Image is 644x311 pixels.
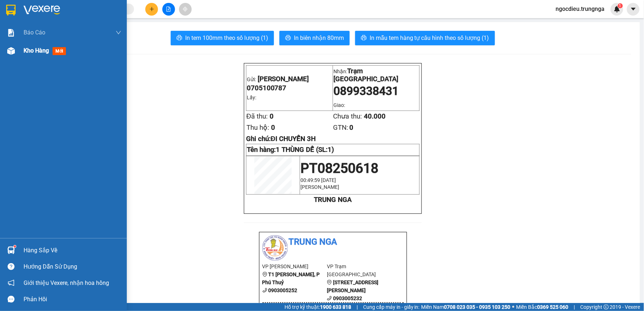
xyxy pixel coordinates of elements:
span: phone [327,296,332,301]
div: PHƯƠNG [6,22,64,31]
span: down [116,30,121,36]
span: Đã thu: [246,112,268,120]
span: 0 [271,124,275,132]
b: T1 [PERSON_NAME], P Phú Thuỷ [262,271,320,285]
span: Ghi chú: [246,135,316,143]
span: Giới thiệu Vexere, nhận hoa hồng [24,278,109,287]
span: printer [176,35,182,42]
div: Hàng sắp về [24,245,121,256]
span: Chưa thu : [68,49,96,56]
span: In tem 100mm theo số lượng (1) [185,33,268,42]
span: 40.000 [364,112,386,120]
span: mới [53,47,66,55]
span: Nhận: [69,7,87,14]
img: logo.jpg [262,235,288,261]
p: Gửi: [247,75,332,83]
button: printerIn biên nhận 80mm [279,31,350,45]
li: VP [PERSON_NAME] [262,262,327,270]
span: plus [149,7,154,12]
span: Thu hộ: [246,124,269,132]
img: warehouse-icon [7,47,15,55]
span: 0899338431 [333,84,399,98]
strong: TRUNG NGA [314,196,352,204]
span: [PERSON_NAME] [300,184,339,190]
span: ĐI CHUYẾN 3H [271,135,316,143]
div: Phản hồi [24,294,121,305]
strong: Tên hàng: [247,146,335,154]
span: Miền Nam [421,303,511,311]
b: [STREET_ADDRESS][PERSON_NAME] [327,279,378,293]
div: 0705100787 [6,31,64,41]
span: Báo cáo [24,28,45,37]
span: GTN: [333,124,348,132]
span: In biên nhận 80mm [294,33,344,42]
span: Lấy: [247,95,256,100]
span: 0705100787 [247,84,287,92]
span: [PERSON_NAME] [258,75,309,83]
strong: 0369 525 060 [537,304,569,310]
button: printerIn tem 100mm theo số lượng (1) [171,31,274,45]
span: printer [361,35,367,42]
strong: 0708 023 035 - 0935 103 250 [444,304,511,310]
span: 1 THÙNG DẾ (SL: [276,146,335,154]
span: Kho hàng [24,47,49,54]
button: plus [145,3,158,16]
span: printer [285,35,291,42]
span: environment [327,280,332,285]
button: file-add [162,3,175,16]
span: 00:49:59 [DATE] [300,177,336,183]
div: 40.000 [68,47,144,57]
div: 0899338431 [69,32,143,42]
button: aim [179,3,192,16]
span: caret-down [630,6,637,12]
span: 0 [270,112,274,120]
div: [PERSON_NAME] [6,6,64,22]
span: Gửi: [6,6,17,14]
span: 1) [328,146,335,154]
div: HUY [69,24,143,32]
li: VP Trạm [GEOGRAPHIC_DATA] [327,262,392,278]
span: | [357,303,358,311]
span: file-add [166,7,171,12]
sup: 1 [618,3,623,8]
img: icon-new-feature [614,6,620,12]
div: Hướng dẫn sử dụng [24,261,121,272]
img: warehouse-icon [7,246,15,254]
button: printerIn mẫu tem hàng tự cấu hình theo số lượng (1) [355,31,495,45]
span: Giao: [333,102,345,108]
span: question-circle [8,263,14,270]
strong: 1900 633 818 [320,304,351,310]
span: Cung cấp máy in - giấy in: [363,303,420,311]
span: environment [262,272,267,277]
span: message [8,296,14,303]
p: Nhận: [333,67,419,83]
span: Miền Bắc [516,303,569,311]
b: 0903005252 [269,287,298,293]
span: phone [262,288,267,293]
span: Trạm [GEOGRAPHIC_DATA] [333,67,398,83]
span: ⚪️ [512,306,515,308]
span: Chưa thu: [333,112,362,120]
img: logo-vxr [6,5,16,16]
b: 0903005232 [333,295,362,301]
div: Trạm [GEOGRAPHIC_DATA] [69,6,143,24]
button: caret-down [627,3,640,16]
span: notification [8,279,14,286]
span: In mẫu tem hàng tự cấu hình theo số lượng (1) [370,33,489,42]
span: 0 [349,124,353,132]
span: aim [183,7,188,12]
span: ngocdieu.trungnga [550,4,611,13]
img: solution-icon [7,29,15,37]
sup: 1 [14,245,16,248]
span: 1 [619,3,622,8]
span: Hỗ trợ kỹ thuật: [284,303,351,311]
li: Trung Nga [262,235,404,249]
span: | [574,303,575,311]
span: PT08250618 [300,160,378,176]
span: copyright [604,304,609,310]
